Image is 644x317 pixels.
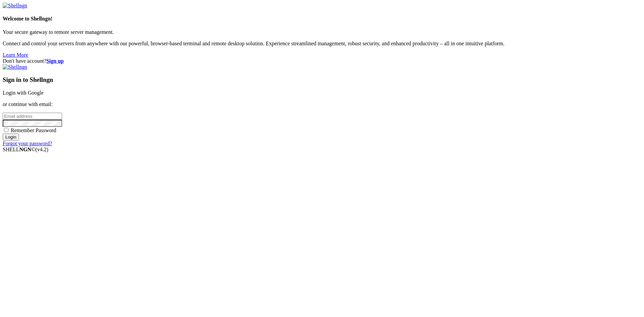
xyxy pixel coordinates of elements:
p: or continue with email: [3,101,641,107]
img: Shellngn [3,64,27,70]
input: Remember Password [4,128,8,132]
input: Login [3,134,19,141]
img: Shellngn [3,3,27,9]
span: Remember Password [11,127,56,133]
div: Don't have account? [3,58,641,64]
a: Login with Google [3,90,44,96]
b: NGN [19,147,32,152]
p: Connect and control your servers from anywhere with our powerful, browser-based terminal and remo... [3,41,641,47]
span: 4.2.0 [36,147,49,152]
a: Sign up [46,58,64,64]
h3: Sign in to Shellngn [3,76,641,84]
h4: Welcome to Shellngn! [3,16,641,22]
span: SHELL © [3,147,48,152]
input: Email address [3,113,62,120]
a: Forgot your password? [3,141,52,146]
a: Learn More [3,52,28,58]
p: Your secure gateway to remote server management. [3,29,641,35]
